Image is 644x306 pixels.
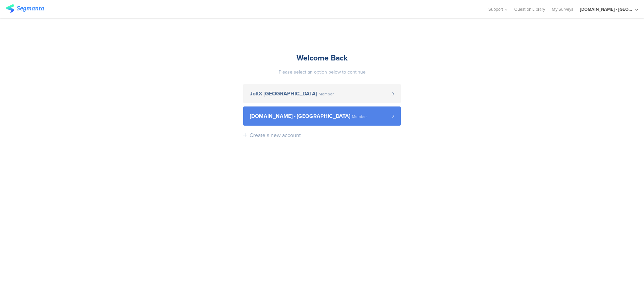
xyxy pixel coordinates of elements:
span: Member [352,115,367,119]
div: [DOMAIN_NAME] - [GEOGRAPHIC_DATA] [580,6,634,12]
a: [DOMAIN_NAME] - [GEOGRAPHIC_DATA] Member [243,106,401,126]
span: JoltX [GEOGRAPHIC_DATA] [250,91,317,96]
span: Member [319,92,334,96]
span: [DOMAIN_NAME] - [GEOGRAPHIC_DATA] [250,114,350,119]
div: Please select an option below to continue [243,69,401,76]
span: Support [488,6,503,12]
div: Create a new account [250,131,301,139]
div: Welcome Back [243,52,401,63]
a: JoltX [GEOGRAPHIC_DATA] Member [243,84,401,103]
img: segmanta logo [6,4,44,13]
